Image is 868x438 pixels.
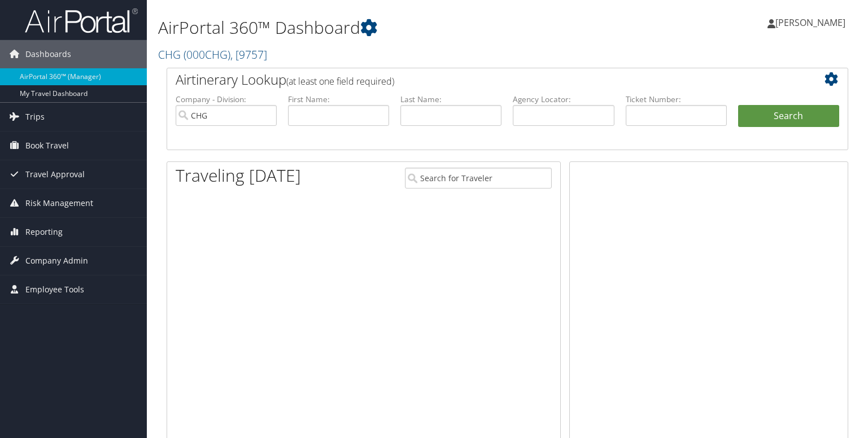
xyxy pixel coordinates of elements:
label: Ticket Number: [626,94,727,105]
span: Employee Tools [25,275,84,304]
h1: Traveling [DATE] [176,164,301,187]
span: Travel Approval [25,160,85,189]
span: ( 000CHG ) [184,47,230,62]
span: Trips [25,103,45,131]
h2: Airtinerary Lookup [176,70,783,89]
span: [PERSON_NAME] [775,16,845,29]
label: Agency Locator: [513,94,614,105]
h1: AirPortal 360™ Dashboard [158,16,624,40]
span: Dashboards [25,40,71,68]
span: Book Travel [25,132,69,160]
label: Last Name: [400,94,501,105]
label: Company - Division: [176,94,277,105]
a: CHG [158,47,267,62]
span: (at least one field required) [286,75,394,87]
input: Search for Traveler [405,168,552,189]
a: [PERSON_NAME] [767,6,857,40]
span: Reporting [25,218,63,246]
span: , [ 9757 ] [230,47,267,62]
span: Company Admin [25,247,88,275]
button: Search [738,105,839,128]
img: airportal-logo.png [25,7,138,34]
label: First Name: [288,94,389,105]
span: Risk Management [25,189,93,217]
